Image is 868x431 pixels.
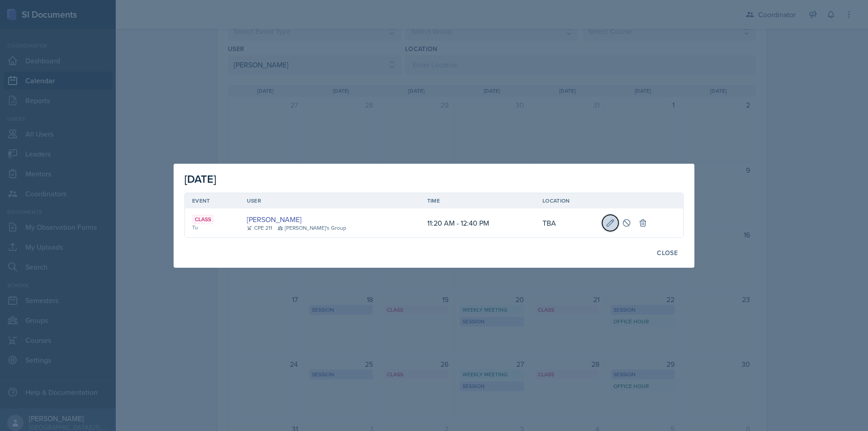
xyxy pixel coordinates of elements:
[657,249,678,256] div: Close
[651,245,684,260] button: Close
[185,193,240,208] th: Event
[184,171,684,187] div: [DATE]
[192,223,232,232] div: Tu
[535,208,599,237] td: TBA
[240,193,420,208] th: User
[192,214,214,224] div: Class
[247,214,302,225] a: [PERSON_NAME]
[420,208,535,237] td: 11:20 AM - 12:40 PM
[535,193,599,208] th: Location
[278,224,346,232] div: [PERSON_NAME]'s Group
[247,224,272,232] div: CPE 211
[420,193,535,208] th: Time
